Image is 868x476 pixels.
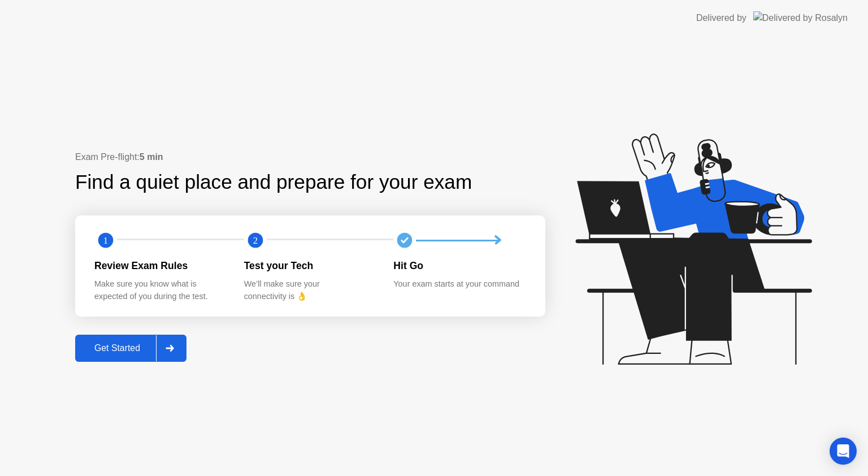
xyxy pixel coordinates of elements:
[393,258,525,273] div: Hit Go
[753,11,848,24] img: Delivered by Rosalyn
[140,152,163,162] b: 5 min
[79,343,156,353] div: Get Started
[75,150,545,164] div: Exam Pre-flight:
[696,11,747,25] div: Delivered by
[830,438,857,465] div: Open Intercom Messenger
[75,167,474,197] div: Find a quiet place and prepare for your exam
[244,278,376,302] div: We’ll make sure your connectivity is 👌
[244,258,376,273] div: Test your Tech
[103,235,108,246] text: 1
[253,235,258,246] text: 2
[393,278,525,291] div: Your exam starts at your command
[94,278,226,302] div: Make sure you know what is expected of you during the test.
[75,335,186,362] button: Get Started
[94,258,226,273] div: Review Exam Rules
